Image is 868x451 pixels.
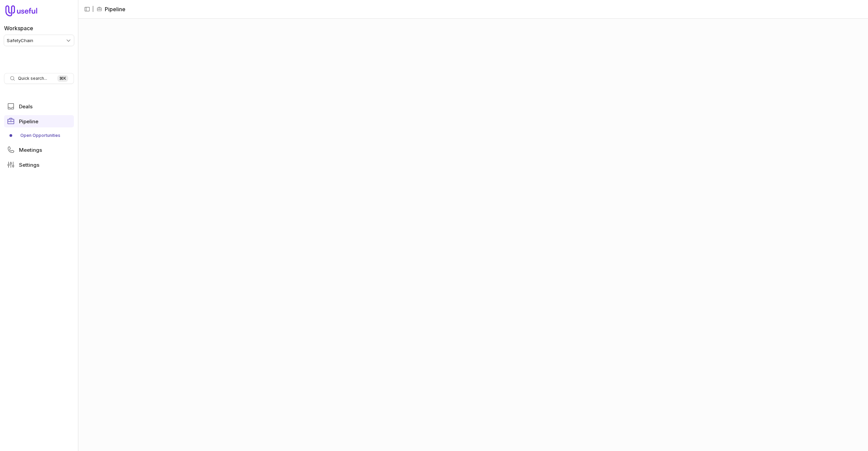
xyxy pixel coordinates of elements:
span: Pipeline [19,119,38,124]
div: Pipeline submenu [4,130,74,141]
a: Pipeline [4,115,74,127]
a: Deals [4,100,74,112]
span: Meetings [19,147,42,152]
kbd: ⌘ K [57,75,68,82]
a: Open Opportunities [4,130,74,141]
span: Deals [19,104,33,109]
span: Quick search... [18,76,47,81]
span: | [92,5,94,13]
li: Pipeline [97,5,125,13]
label: Workspace [4,24,33,32]
a: Meetings [4,144,74,156]
span: Settings [19,162,39,167]
button: Collapse sidebar [82,4,92,14]
a: Settings [4,159,74,171]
